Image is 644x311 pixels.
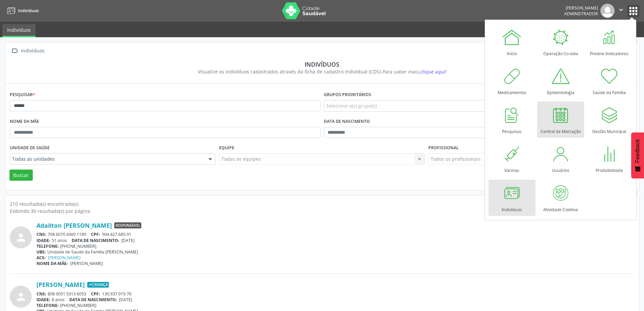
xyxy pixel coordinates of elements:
[2,24,35,37] a: Indivíduos
[537,24,584,60] a: Operação Co-vida
[37,231,634,237] div: 708 6070 4369 1189
[37,249,46,255] span: UBS:
[121,238,135,243] span: [DATE]
[37,222,112,229] a: Adailton [PERSON_NAME]
[12,156,202,162] span: Todas as unidades
[91,231,100,237] span: CPF:
[488,140,535,177] a: Vacinas
[586,102,633,138] a: Gestão Municipal
[586,63,633,99] a: Saúde da Família
[324,116,370,127] label: Data de nascimento
[488,102,535,138] a: Pesquisas
[635,139,641,163] span: Feedback
[488,180,535,216] a: Indivíduos
[10,207,634,215] div: Exibindo 30 resultado(s) por página
[428,143,459,153] label: Profissional
[15,61,629,68] div: Indivíduos
[627,5,639,17] button: apps
[615,4,627,18] button: 
[72,238,119,243] span: DATA DE NASCIMENTO:
[10,90,35,100] label: Pesquisar
[586,24,633,60] a: Previne Indicadores
[91,291,100,297] span: CPF:
[18,8,39,14] span: Indivíduos
[10,46,20,56] i: 
[69,297,117,303] span: DATA DE NASCIMENTO:
[488,63,535,99] a: Medicamentos
[10,143,50,153] label: Unidade de saúde
[600,4,615,18] img: img
[37,243,634,249] div: [PHONE_NUMBER]
[37,231,46,237] span: CNS:
[20,46,46,56] div: Indivíduos
[15,231,27,244] i: person
[9,170,33,181] button: Buscar
[564,11,598,17] span: Administrador
[37,255,46,261] span: ACS:
[631,132,644,178] button: Feedback - Mostrar pesquisa
[37,291,46,297] span: CNS:
[48,255,80,261] a: [PERSON_NAME]
[537,180,584,216] a: Atividade Coletiva
[114,222,141,228] span: Responsável
[70,261,103,266] span: [PERSON_NAME]
[324,90,371,100] label: Grupos prioritários
[15,68,629,75] div: Visualize os indivíduos cadastrados através da ficha de cadastro individual (CDS).
[102,291,132,297] span: 130.937.915-70
[37,303,634,308] div: [PHONE_NUMBER]
[10,46,46,56] a:  Indivíduos
[488,24,535,60] a: Início
[37,243,59,249] span: TELEFONE:
[37,238,634,243] div: 51 anos
[10,116,39,127] label: Nome da mãe
[37,291,634,297] div: 898 0051 5313 6053
[5,5,39,16] a: Indivíduos
[219,143,234,153] label: Equipe
[37,238,50,243] span: IDADE:
[37,249,634,255] div: Unidade de Saude da Familia [PERSON_NAME]
[326,102,377,109] span: Selecione o(s) grupo(s)
[102,231,132,237] span: 904.427.685-91
[37,303,59,308] span: TELEFONE:
[586,140,633,177] a: Produtividade
[37,261,68,266] span: NOME DA MÃE:
[119,297,132,303] span: [DATE]
[37,281,85,288] a: [PERSON_NAME]
[10,200,634,207] div: 210 resultado(s) encontrado(s)
[537,102,584,138] a: Central de Marcação
[537,63,584,99] a: Epidemiologia
[564,5,598,11] div: [PERSON_NAME]
[37,297,634,303] div: 8 anos
[37,297,50,303] span: IDADE:
[537,140,584,177] a: Usuários
[420,68,446,75] span: clique aqui!
[617,6,625,14] i: 
[382,68,446,75] i: Para saber mais,
[87,282,109,288] span: Criança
